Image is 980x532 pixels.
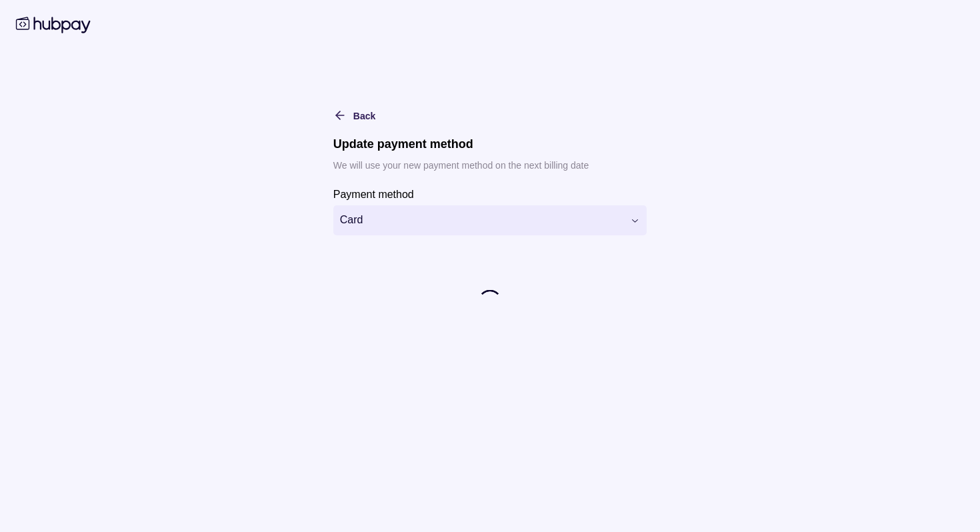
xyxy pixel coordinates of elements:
[333,186,414,202] label: Payment method
[333,189,414,200] p: Payment method
[333,107,375,123] button: Back
[333,137,647,151] h1: Update payment method
[353,111,375,121] span: Back
[333,158,647,173] p: We will use your new payment method on the next billing date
